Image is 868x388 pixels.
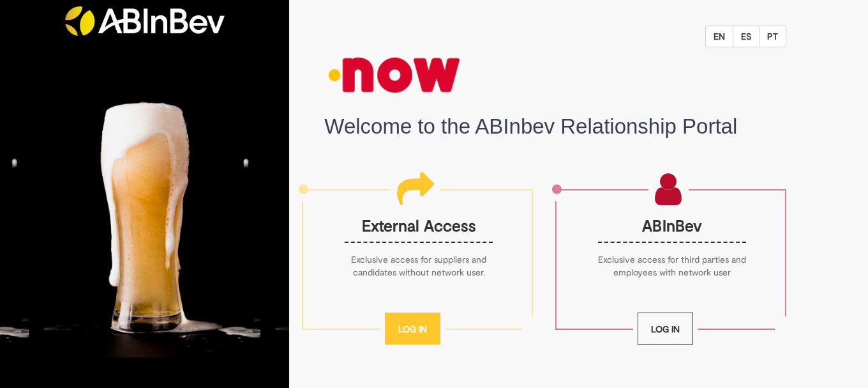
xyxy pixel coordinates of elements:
[705,26,733,47] button: EN
[733,26,759,47] button: ES
[385,313,440,345] a: Log In
[638,313,693,345] a: Log In
[336,253,501,279] p: Exclusive access for suppliers and candidates without network user.
[324,115,786,138] h1: Welcome to the ABInbev Relationship Portal
[65,6,225,36] img: ABInbev-white.png
[759,26,786,47] button: PT
[324,47,465,102] img: logo_now_small.png
[590,253,754,279] p: Exclusive access for third parties and employees with network user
